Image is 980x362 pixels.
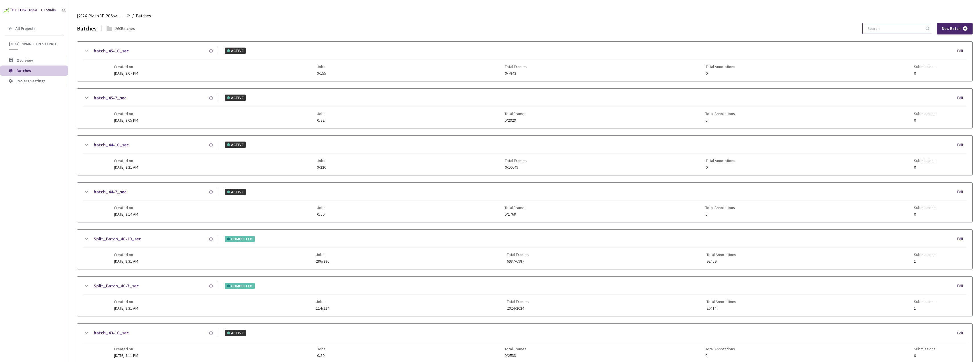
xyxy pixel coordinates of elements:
[957,189,967,195] div: Edit
[77,42,972,81] div: batch_45-10_secACTIVEEditCreated on[DATE] 3:07 PMJobs0/155Total Frames0/7843Total Annotations0Sub...
[317,347,326,351] span: Jobs
[115,25,135,32] div: 260 Batches
[957,330,967,336] div: Edit
[707,299,736,304] span: Total Annotations
[317,64,326,69] span: Jobs
[507,259,529,263] span: 6987/6987
[914,259,936,263] span: 1
[507,299,529,304] span: Total Frames
[114,165,138,170] span: [DATE] 2:21 AM
[705,205,735,210] span: Total Annotations
[114,252,138,257] span: Created on
[957,48,967,54] div: Edit
[914,347,936,351] span: Submissions
[94,47,129,54] a: batch_45-10_sec
[914,299,936,304] span: Submissions
[317,118,326,122] span: 0/82
[507,252,529,257] span: Total Frames
[507,306,529,310] span: 2024/2024
[225,283,255,289] div: COMPLETED
[505,71,527,75] span: 0/7843
[225,236,255,242] div: COMPLETED
[942,26,961,31] span: New Batch
[41,7,56,13] div: GT Studio
[132,13,134,19] li: /
[77,13,123,19] span: [2024] Rivian 3D PCS<>Production
[317,353,326,358] span: 0/50
[505,347,526,351] span: Total Frames
[225,95,246,101] div: ACTIVE
[864,23,925,34] input: Search
[317,158,326,163] span: Jobs
[957,236,967,242] div: Edit
[914,118,936,122] span: 0
[17,78,46,83] span: Project Settings
[94,235,141,242] a: Split_Batch_40-10_sec
[914,158,936,163] span: Submissions
[114,353,138,358] span: [DATE] 7:11 PM
[77,24,97,33] div: Batches
[957,142,967,148] div: Edit
[505,111,526,116] span: Total Frames
[114,306,138,311] span: [DATE] 8:31 AM
[914,205,936,210] span: Submissions
[706,71,735,75] span: 0
[914,71,936,75] span: 0
[706,165,735,169] span: 0
[316,299,329,304] span: Jobs
[77,277,972,316] div: Split_Batch_40-7_secCOMPLETEDEditCreated on[DATE] 8:31 AMJobs114/114Total Frames2024/2024Total An...
[225,330,246,336] div: ACTIVE
[225,48,246,54] div: ACTIVE
[505,165,527,169] span: 0/10649
[17,68,31,73] span: Batches
[957,283,967,289] div: Edit
[914,212,936,216] span: 0
[136,13,151,19] span: Batches
[914,64,936,69] span: Submissions
[707,259,736,263] span: 92459
[505,212,526,216] span: 0/1768
[705,111,735,116] span: Total Annotations
[15,26,36,31] span: All Projects
[705,353,735,358] span: 0
[94,329,129,336] a: batch_43-10_sec
[505,64,527,69] span: Total Frames
[914,165,936,169] span: 0
[114,347,138,351] span: Created on
[225,189,246,195] div: ACTIVE
[225,142,246,148] div: ACTIVE
[505,158,527,163] span: Total Frames
[317,165,326,169] span: 0/220
[94,141,129,148] a: batch_44-10_sec
[114,205,138,210] span: Created on
[114,64,138,69] span: Created on
[316,252,329,257] span: Jobs
[707,252,736,257] span: Total Annotations
[114,259,138,264] span: [DATE] 8:31 AM
[914,306,936,310] span: 1
[114,158,138,163] span: Created on
[316,306,329,310] span: 114/114
[114,118,138,123] span: [DATE] 3:05 PM
[77,136,972,175] div: batch_44-10_secACTIVEEditCreated on[DATE] 2:21 AMJobs0/220Total Frames0/10649Total Annotations0Su...
[505,205,526,210] span: Total Frames
[317,212,326,216] span: 0/50
[77,183,972,222] div: batch_44-7_secACTIVEEditCreated on[DATE] 2:14 AMJobs0/50Total Frames0/1768Total Annotations0Submi...
[706,64,735,69] span: Total Annotations
[505,353,526,358] span: 0/2533
[914,111,936,116] span: Submissions
[9,42,60,46] span: [2024] Rivian 3D PCS<>Production
[94,188,126,195] a: batch_44-7_sec
[914,252,936,257] span: Submissions
[705,347,735,351] span: Total Annotations
[317,71,326,75] span: 0/155
[114,111,138,116] span: Created on
[706,158,735,163] span: Total Annotations
[17,58,33,63] span: Overview
[317,205,326,210] span: Jobs
[94,94,126,101] a: batch_45-7_sec
[114,212,138,217] span: [DATE] 2:14 AM
[914,353,936,358] span: 0
[77,230,972,269] div: Split_Batch_40-10_secCOMPLETEDEditCreated on[DATE] 8:31 AMJobs286/286Total Frames6987/6987Total A...
[114,299,138,304] span: Created on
